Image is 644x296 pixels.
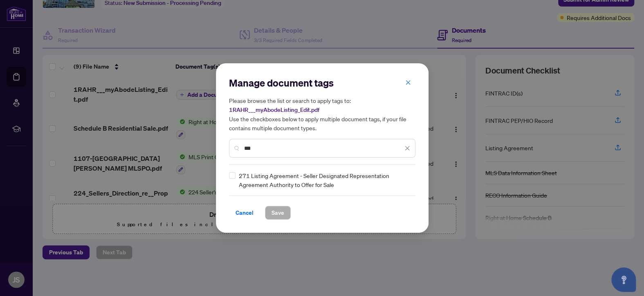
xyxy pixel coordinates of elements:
[404,145,410,151] span: close
[239,171,411,189] span: 271 Listing Agreement - Seller Designated Representation Agreement Authority to Offer for Sale
[229,106,319,114] span: 1RAHR___myAbodeListing_Edit.pdf
[405,80,411,85] span: close
[611,267,636,292] button: Open asap
[265,206,291,220] button: Save
[229,96,415,132] h5: Please browse the list or search to apply tags to: Use the checkboxes below to apply multiple doc...
[229,76,415,89] h2: Manage document tags
[229,206,260,220] button: Cancel
[236,206,254,219] span: Cancel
